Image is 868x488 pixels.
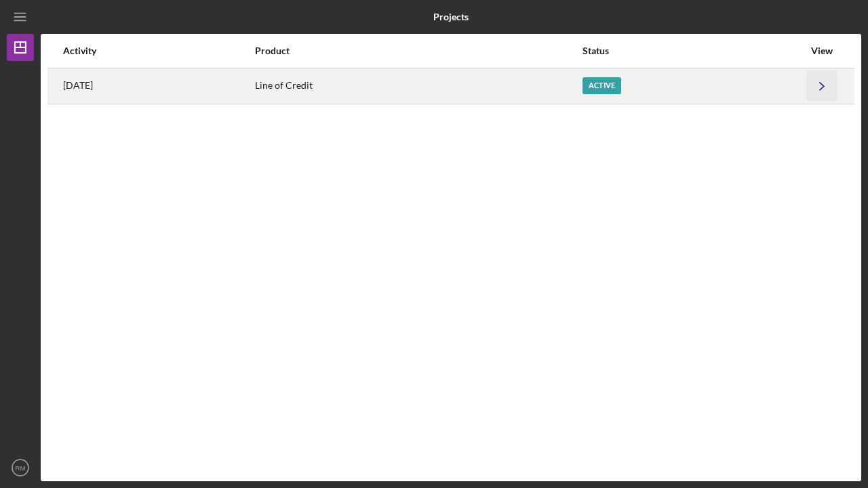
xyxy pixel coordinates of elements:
b: Projects [433,12,469,22]
div: Activity [63,45,254,56]
div: Status [583,45,804,56]
div: Active [583,77,621,94]
time: 2025-10-08 15:04 [63,80,93,91]
div: View [805,45,839,56]
text: RM [16,464,26,472]
button: RM [7,454,34,481]
div: Line of Credit [255,69,581,103]
div: Product [255,45,581,56]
